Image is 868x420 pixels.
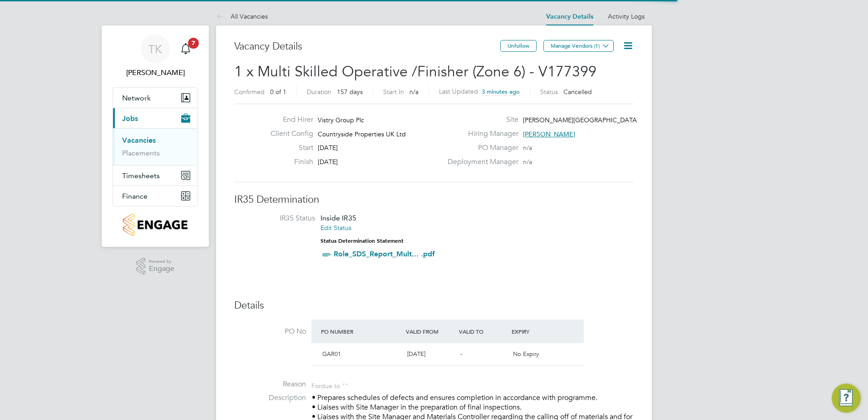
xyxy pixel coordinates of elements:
[234,63,597,80] span: 1 x Multi Skilled Operative /Finisher (Zone 6) - V177399
[334,250,435,258] a: Role_SDS_Report_Mult... .pdf
[149,258,174,265] span: Powered by
[123,214,187,236] img: countryside-properties-logo-retina.png
[407,350,425,358] span: [DATE]
[234,393,306,403] label: Description
[460,350,462,358] span: -
[321,224,351,232] a: Edit Status
[442,129,518,139] label: Hiring Manager
[608,12,645,20] a: Activity Logs
[122,136,156,145] a: Vacancies
[540,88,558,96] label: Status
[500,40,537,52] button: Unfollow
[113,186,197,206] button: Finance
[321,214,356,222] span: Inside IR35
[307,88,331,96] label: Duration
[113,165,197,185] button: Timesheets
[321,238,404,244] strong: Status Determination Statement
[482,88,520,95] span: 3 minutes ago
[113,67,198,78] span: Tyler Kelly
[319,323,404,340] div: PO Number
[318,130,406,138] span: Countryside Properties UK Ltd
[832,384,861,413] button: Engage Resource Center
[149,265,174,273] span: Engage
[263,115,313,125] label: End Hirer
[263,157,313,167] label: Finish
[523,130,575,138] span: [PERSON_NAME]
[234,40,500,53] h3: Vacancy Details
[136,258,175,275] a: Powered byEngage
[442,157,518,167] label: Deployment Manager
[234,88,265,96] label: Confirmed
[337,88,363,96] span: 157 days
[234,299,634,312] h3: Details
[513,350,539,358] span: No Expiry
[148,43,162,55] span: TK
[439,87,478,95] label: Last Updated
[442,115,518,125] label: Site
[457,323,510,340] div: Valid To
[102,25,209,247] nav: Main navigation
[563,88,592,96] span: Cancelled
[122,114,138,123] span: Jobs
[523,116,710,124] span: [PERSON_NAME][GEOGRAPHIC_DATA] / [GEOGRAPHIC_DATA]
[404,323,457,340] div: Valid From
[113,128,197,165] div: Jobs
[383,88,404,96] label: Start In
[113,214,198,236] a: Go to home page
[270,88,286,96] span: 0 of 1
[122,149,160,157] a: Placements
[409,88,419,96] span: n/a
[318,116,364,124] span: Vistry Group Plc
[113,88,197,108] button: Network
[177,35,195,64] a: 7
[546,13,593,20] a: Vacancy Details
[318,158,338,166] span: [DATE]
[523,144,532,152] span: n/a
[263,143,313,153] label: Start
[234,193,634,206] h3: IR35 Determination
[543,40,614,52] button: Manage Vendors (1)
[122,94,151,102] span: Network
[243,214,315,223] label: IR35 Status
[322,350,341,358] span: GAR01
[318,144,338,152] span: [DATE]
[442,143,518,153] label: PO Manager
[122,192,148,200] span: Finance
[122,171,160,180] span: Timesheets
[234,327,306,336] label: PO No
[311,380,348,390] div: For due to ""
[113,35,198,78] a: TK[PERSON_NAME]
[216,12,268,20] a: All Vacancies
[523,158,532,166] span: n/a
[509,323,562,340] div: Expiry
[234,380,306,389] label: Reason
[263,129,313,139] label: Client Config
[113,108,197,128] button: Jobs
[188,38,199,49] span: 7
